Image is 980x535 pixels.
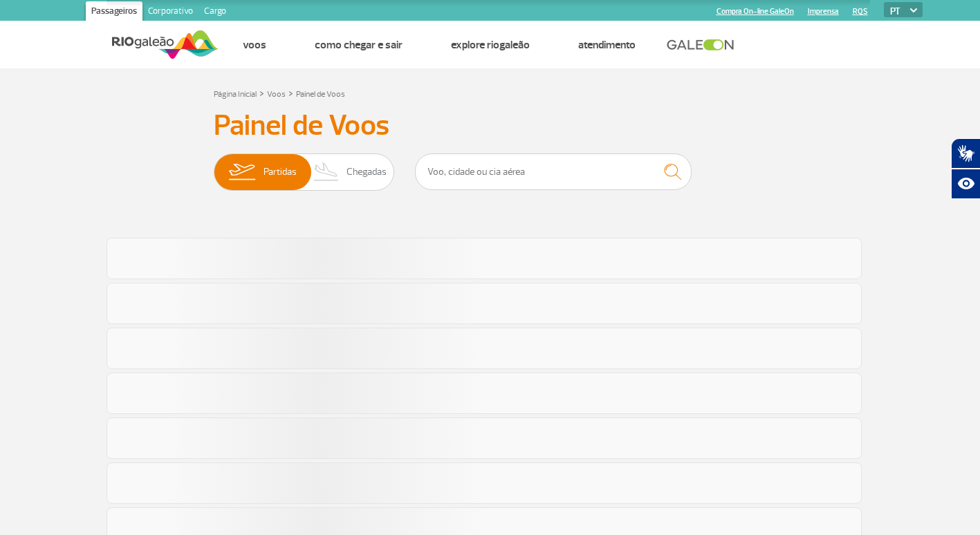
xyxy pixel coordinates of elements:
[214,109,767,143] h3: Painel de Voos
[716,7,794,16] a: Compra On-line GaleOn
[578,38,636,52] a: Atendimento
[415,153,692,190] input: Voo, cidade ou cia aérea
[142,1,198,24] a: Corporativo
[451,38,530,52] a: Explore RIOgaleão
[315,38,403,52] a: Como chegar e sair
[346,154,387,190] span: Chegadas
[243,38,266,52] a: Voos
[264,154,297,190] span: Partidas
[220,154,264,190] img: slider-embarque
[951,138,980,199] div: Plugin de acessibilidade da Hand Talk.
[951,169,980,199] button: Abrir recursos assistivos.
[808,7,839,16] a: Imprensa
[951,138,980,169] button: Abrir tradutor de língua de sinais.
[214,89,257,100] a: Página Inicial
[86,1,142,24] a: Passageiros
[853,7,868,16] a: RQS
[296,89,345,100] a: Painel de Voos
[306,154,347,190] img: slider-desembarque
[198,1,232,24] a: Cargo
[259,85,264,101] a: >
[288,85,293,101] a: >
[267,89,286,100] a: Voos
